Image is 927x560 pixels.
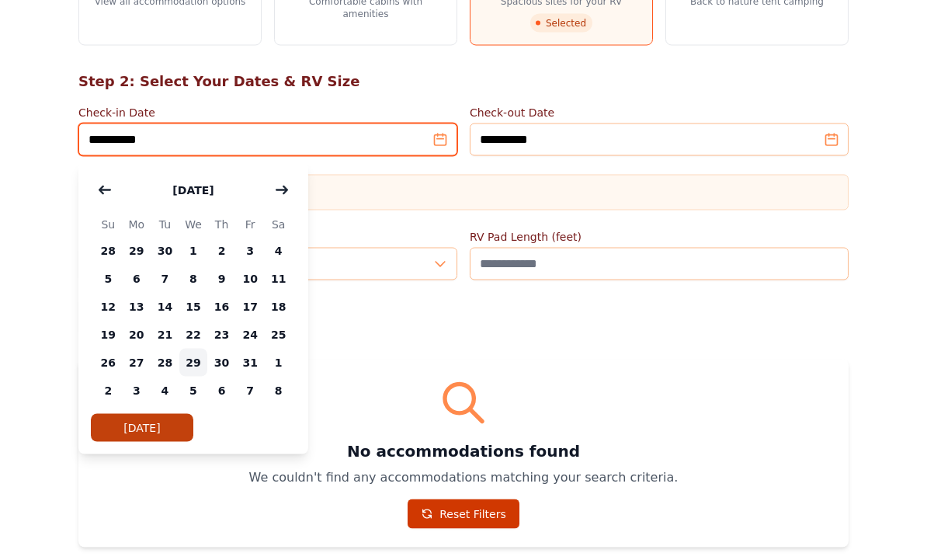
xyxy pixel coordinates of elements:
label: Check-out Date [470,105,849,120]
button: [DATE] [157,175,229,206]
span: We [179,215,208,234]
h2: Step 2: Select Your Dates & RV Size [78,71,849,92]
label: Check-in Date [78,105,457,120]
span: 6 [207,377,236,405]
span: 14 [151,293,179,321]
span: 7 [236,377,265,405]
span: 5 [179,377,208,405]
span: 1 [179,237,208,265]
span: 16 [207,293,236,321]
span: 18 [264,293,293,321]
span: 15 [179,293,208,321]
span: 13 [123,293,151,321]
span: 27 [123,349,151,377]
span: 10 [236,265,265,293]
span: 26 [94,349,123,377]
span: Mo [123,215,151,234]
h3: No accommodations found [97,440,830,462]
span: 22 [179,321,208,349]
span: 29 [123,237,151,265]
span: 25 [264,321,293,349]
span: 23 [207,321,236,349]
span: 9 [207,265,236,293]
p: We couldn't find any accommodations matching your search criteria. [97,468,830,487]
span: Selected [530,14,592,33]
span: Su [94,215,123,234]
span: Tu [151,215,179,234]
span: 17 [236,293,265,321]
span: 28 [151,349,179,377]
span: 3 [123,377,151,405]
span: 2 [94,377,123,405]
span: 30 [207,349,236,377]
span: 20 [123,321,151,349]
span: 7 [151,265,179,293]
span: 29 [179,349,208,377]
span: 19 [94,321,123,349]
span: 6 [123,265,151,293]
label: RV Pad Length (feet) [470,229,849,245]
span: 11 [264,265,293,293]
span: 24 [236,321,265,349]
span: 4 [151,377,179,405]
span: 8 [264,377,293,405]
span: 1 [264,349,293,377]
span: 4 [264,237,293,265]
span: Fr [236,215,265,234]
span: Th [207,215,236,234]
span: 21 [151,321,179,349]
span: 12 [94,293,123,321]
span: 5 [94,265,123,293]
span: 3 [236,237,265,265]
a: Reset Filters [408,499,519,529]
span: 2 [207,237,236,265]
span: 31 [236,349,265,377]
span: 28 [94,237,123,265]
button: [DATE] [91,414,193,442]
span: Sa [264,215,293,234]
span: 30 [151,237,179,265]
span: 8 [179,265,208,293]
